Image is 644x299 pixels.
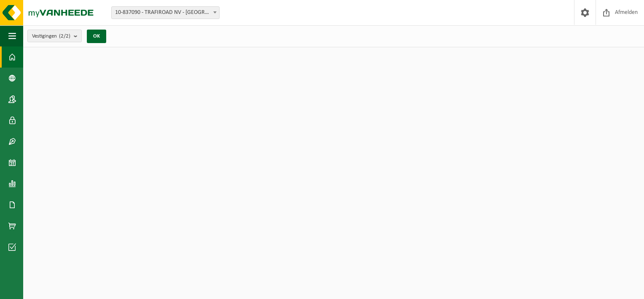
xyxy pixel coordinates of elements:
button: OK [87,30,106,43]
span: Vestigingen [32,30,70,43]
span: 10-837090 - TRAFIROAD NV - LOKEREN [112,7,219,19]
count: (2/2) [59,33,70,39]
span: 10-837090 - TRAFIROAD NV - LOKEREN [111,6,220,19]
button: Vestigingen(2/2) [27,30,82,42]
